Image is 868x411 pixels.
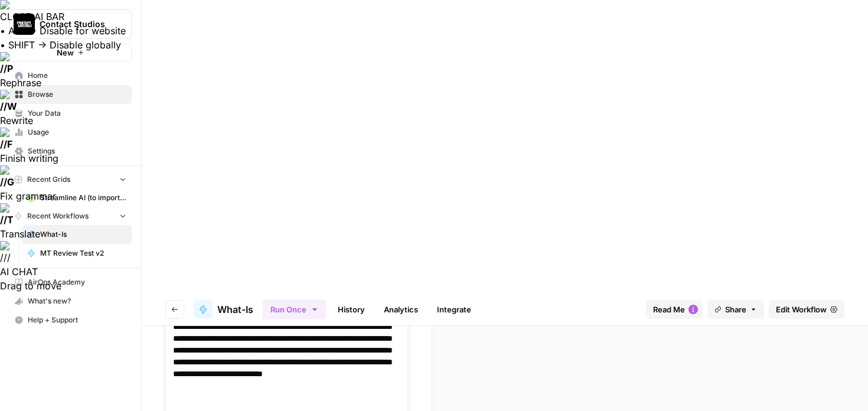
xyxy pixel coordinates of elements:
a: What-Is [194,300,253,319]
a: Integrate [430,300,478,319]
a: Analytics [377,300,425,319]
span: Help + Support [28,315,126,325]
a: History [331,300,372,319]
button: Read Me [646,300,703,319]
button: Share [707,300,764,319]
a: Edit Workflow [769,300,844,319]
span: Edit Workflow [776,304,827,315]
span: Read Me [653,304,685,315]
button: Run Once [263,299,326,319]
button: What's new? [9,292,132,311]
span: Share [725,304,746,315]
span: What-Is [217,302,253,317]
div: What's new? [10,292,131,310]
button: Help + Support [9,311,132,330]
